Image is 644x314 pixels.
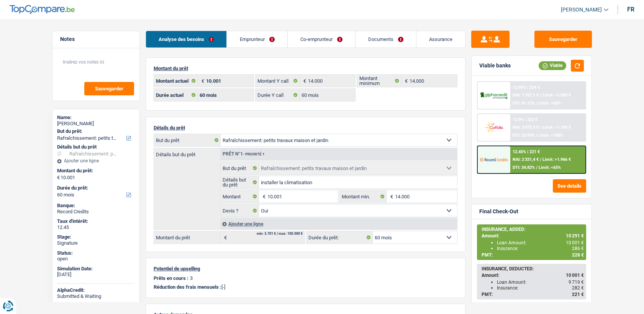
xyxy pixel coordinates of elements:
[512,93,538,98] span: NAI: 1 787,1 €
[512,133,534,138] span: DTI: 23.89%
[154,75,198,87] label: Montant actuel
[497,280,584,285] div: Loan Amount:
[154,134,221,146] label: But du prêt
[512,149,539,154] div: 12.45% | 221 €
[512,85,539,90] div: 12.99% | 224 €
[497,240,584,245] div: Loan Amount:
[146,31,226,47] a: Analyse des besoins
[154,148,220,157] label: Détails but du prêt
[220,218,457,229] div: Ajouter une ligne
[198,75,206,87] span: €
[57,266,135,272] div: Simulation Date:
[355,31,416,47] a: Documents
[256,89,300,101] label: Durée Y call
[57,128,133,134] label: But du prêt:
[190,275,193,281] p: 3
[57,209,135,215] div: Record Credits
[357,75,401,87] label: Montant minimum
[154,231,220,244] label: Montant du prêt
[555,3,608,16] a: [PERSON_NAME]
[539,61,566,70] div: Viable
[57,240,135,246] div: Signature
[57,293,135,299] div: Submitted & Waiting
[221,176,259,188] label: Détails but du prêt
[566,240,584,245] span: 10 001 €
[479,62,511,69] div: Viable banks
[221,190,259,203] label: Montant
[542,125,570,130] span: Limit: >1.100 €
[536,133,537,138] span: /
[300,75,308,87] span: €
[480,120,508,134] img: Cofidis
[566,273,584,278] span: 10 001 €
[57,121,135,127] div: [PERSON_NAME]
[57,287,135,293] div: AlphaCredit:
[57,168,133,174] label: Montant du prêt:
[572,252,584,258] span: 228 €
[479,208,518,215] div: Final Check-Out
[512,117,537,122] div: 12.9% | 223 €
[60,36,132,43] h5: Notes
[538,165,560,170] span: Limit: <65%
[154,284,457,290] p: [-]
[57,114,135,121] div: Name:
[57,185,133,191] label: Durée du prêt:
[572,285,584,291] span: 282 €
[57,271,135,278] div: [DATE]
[482,292,584,297] div: PMT:
[243,152,265,156] span: - Priorité 1
[57,203,135,209] div: Banque:
[57,144,135,150] div: Détails but du prêt
[480,152,508,167] img: Record Credits
[220,231,229,244] span: €
[553,179,586,193] button: See details
[416,31,465,47] a: Assurance
[536,101,537,106] span: /
[57,250,135,256] div: Status:
[539,157,541,162] span: /
[539,93,541,98] span: /
[154,89,198,101] label: Durée actuel
[221,152,267,157] div: Prêt n°1
[539,125,541,130] span: /
[538,133,563,138] span: Limit: <100%
[566,233,584,239] span: 10 291 €
[627,6,634,13] div: fr
[572,292,584,297] span: 221 €
[401,75,410,87] span: €
[154,125,457,131] p: Détails du prêt
[482,273,584,278] div: Amount:
[227,31,287,47] a: Emprunteur
[512,157,538,162] span: NAI: 2 331,4 €
[569,280,584,285] span: 9 719 €
[221,204,259,217] label: Devis ?
[10,5,75,14] img: TopCompare Logo
[84,82,134,95] button: Sauvegarder
[538,101,560,106] span: Limit: <60%
[480,91,508,100] img: AlphaCredit
[497,246,584,251] div: Insurance:
[57,234,135,240] div: Stage:
[306,231,373,244] label: Durée du prêt:
[221,162,259,174] label: But du prêt
[542,93,570,98] span: Limit: >1.000 €
[482,252,584,258] div: PMT:
[259,190,267,203] span: €
[154,266,457,271] p: Potentiel de upselling
[257,232,303,235] div: min: 3.701 € / max: 100.000 €
[512,125,538,130] span: NAI: 3 973,5 €
[482,266,584,271] div: INSURANCE, DEDUCTED:
[340,190,387,203] label: Montant min.
[256,75,300,87] label: Montant Y call
[57,158,135,164] div: Ajouter une ligne
[572,246,584,251] span: 286 €
[95,86,123,91] span: Sauvegarder
[536,165,537,170] span: /
[57,218,135,224] div: Taux d'intérêt:
[154,275,188,281] p: Prêts en cours :
[512,165,534,170] span: DTI: 34.82%
[482,227,584,232] div: INSURANCE, ADDED:
[57,175,60,181] span: €
[57,224,135,231] div: 12.45
[287,31,355,47] a: Co-emprunteur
